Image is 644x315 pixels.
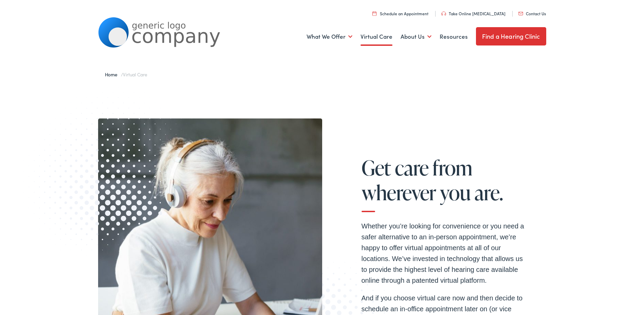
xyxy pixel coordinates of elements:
[307,24,352,49] a: What We Offer
[441,11,505,16] a: Take Online [MEDICAL_DATA]
[105,71,121,78] a: Home
[372,11,428,16] a: Schedule an Appointment
[362,156,391,179] span: Get
[401,24,431,49] a: About Us
[362,181,436,204] span: wherever
[395,156,429,179] span: care
[475,181,503,204] span: are.
[440,181,471,204] span: you
[518,12,523,15] img: utility icon
[433,156,473,179] span: from
[440,24,468,49] a: Resources
[361,24,392,49] a: Virtual Care
[123,71,147,78] span: Virtual Care
[13,76,192,261] img: Graphic image with a halftone pattern, contributing to the site's visual design.
[518,11,546,16] a: Contact Us
[105,71,147,78] span: /
[372,11,376,16] img: utility icon
[476,27,546,45] a: Find a Hearing Clinic
[362,221,525,286] p: Whether you’re looking for convenience or you need a safer alternative to an in-person appointmen...
[441,12,446,16] img: utility icon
